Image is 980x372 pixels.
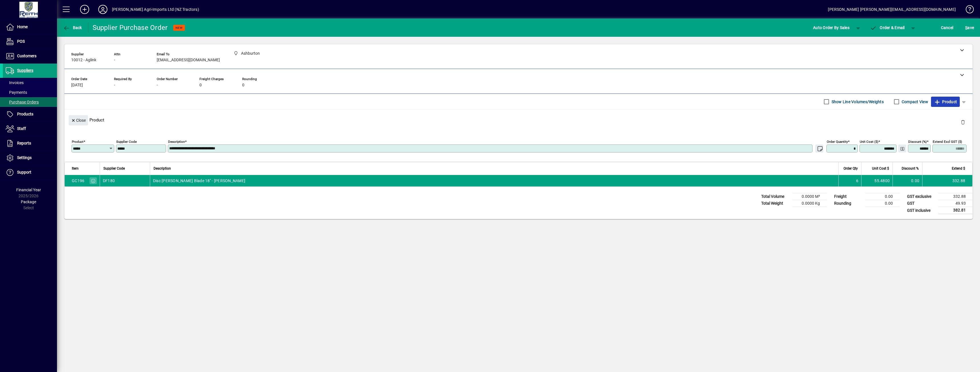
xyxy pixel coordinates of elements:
[114,83,115,88] span: -
[3,97,57,107] a: Purchase Orders
[3,151,57,165] a: Settings
[63,25,82,30] span: Back
[933,140,962,144] mat-label: Extend excl GST ($)
[71,116,86,125] span: Close
[157,83,158,88] span: -
[941,23,954,32] span: Cancel
[901,99,928,105] label: Compact View
[17,141,31,145] span: Reports
[71,58,96,62] span: 10012 - Aglink
[72,178,84,184] div: GC196
[17,126,26,131] span: Staff
[16,188,41,192] span: Financial Year
[17,170,31,174] span: Support
[3,165,57,180] a: Support
[6,80,24,85] span: Invoices
[931,97,960,107] button: Product
[3,107,57,121] a: Products
[75,4,94,15] button: Add
[17,25,28,29] span: Home
[965,23,974,32] span: ave
[898,145,906,153] button: Change Price Levels
[112,5,199,14] div: [PERSON_NAME] Agri-Imports Ltd (NZ Tractors)
[3,20,57,34] a: Home
[934,97,957,106] span: Product
[813,23,850,32] span: Auto Order By Sales
[844,165,858,172] span: Order Qty
[904,193,938,200] td: GST exclusive
[961,1,973,20] a: Knowledge Base
[168,140,185,144] mat-label: Description
[956,119,970,125] app-page-header-button: Delete
[64,109,973,130] div: Product
[922,175,972,186] td: 332.88
[157,58,220,62] span: [EMAIL_ADDRESS][DOMAIN_NAME]
[861,175,893,186] td: 55.4800
[938,193,973,200] td: 332.88
[3,136,57,151] a: Reports
[17,155,32,160] span: Settings
[865,193,900,200] td: 0.00
[175,26,183,30] span: NEW
[865,200,900,207] td: 0.00
[72,165,79,172] span: Item
[3,88,57,97] a: Payments
[21,200,36,204] span: Package
[242,83,244,88] span: 0
[827,140,848,144] mat-label: Order Quantity
[830,99,884,105] label: Show Line Volumes/Weights
[3,34,57,49] a: POS
[153,178,245,184] span: Disc [PERSON_NAME] Blade 18'' - [PERSON_NAME]
[793,200,827,207] td: 0.0000 Kg
[17,54,36,58] span: Customers
[6,90,27,95] span: Payments
[62,23,83,33] button: Back
[904,200,938,207] td: GST
[902,165,919,172] span: Discount %
[965,25,967,30] span: S
[860,140,878,144] mat-label: Unit Cost ($)
[17,39,25,44] span: POS
[952,165,965,172] span: Extend $
[103,165,125,172] span: Supplier Code
[94,4,112,15] button: Profile
[116,140,137,144] mat-label: Supplier Code
[956,115,970,129] button: Delete
[57,23,88,33] app-page-header-button: Back
[904,207,938,214] td: GST inclusive
[758,193,793,200] td: Total Volume
[71,83,83,88] span: [DATE]
[72,140,83,144] mat-label: Product
[114,58,115,62] span: -
[100,175,150,186] td: DF180
[964,23,975,33] button: Save
[793,193,827,200] td: 0.0000 M³
[17,112,33,116] span: Products
[870,25,905,30] span: Order & Email
[940,23,955,33] button: Cancel
[3,78,57,88] a: Invoices
[838,175,861,186] td: 6
[3,49,57,63] a: Customers
[938,207,973,214] td: 382.81
[69,115,88,125] button: Close
[938,200,973,207] td: 49.93
[154,165,171,172] span: Description
[758,200,793,207] td: Total Weight
[6,100,39,104] span: Purchase Orders
[199,83,202,88] span: 0
[93,23,168,32] div: Supplier Purchase Order
[810,23,852,33] button: Auto Order By Sales
[831,193,865,200] td: Freight
[893,175,922,186] td: 0.00
[908,140,927,144] mat-label: Discount (%)
[3,122,57,136] a: Staff
[831,200,865,207] td: Rounding
[867,23,908,33] button: Order & Email
[872,165,889,172] span: Unit Cost $
[67,117,89,123] app-page-header-button: Close
[828,5,956,14] div: [PERSON_NAME] [PERSON_NAME][EMAIL_ADDRESS][DOMAIN_NAME]
[17,68,33,73] span: Suppliers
